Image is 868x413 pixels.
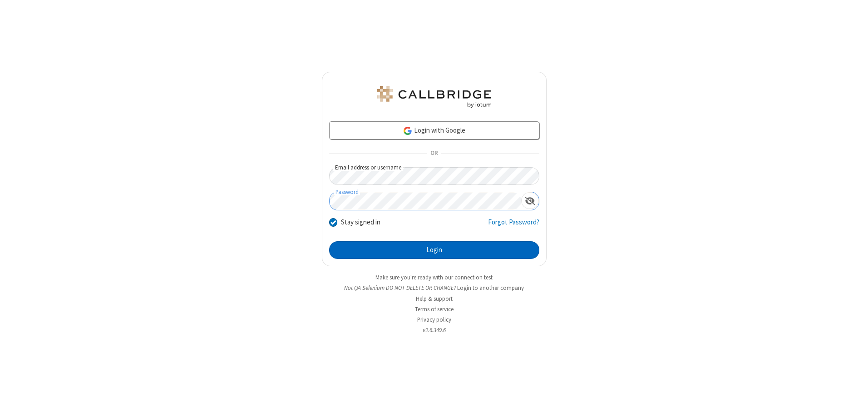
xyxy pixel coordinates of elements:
div: Show password [521,192,539,209]
button: Login to another company [457,284,524,292]
span: OR [427,147,441,160]
input: Email address or username [329,167,539,185]
a: Terms of service [415,305,454,313]
a: Privacy policy [417,316,451,323]
label: Stay signed in [341,217,380,228]
a: Help & support [416,295,453,303]
img: google-icon.png [403,126,413,136]
li: v2.6.349.6 [322,326,547,334]
a: Forgot Password? [488,217,539,234]
img: QA Selenium DO NOT DELETE OR CHANGE [375,86,493,108]
a: Make sure you're ready with our connection test [375,274,493,281]
li: Not QA Selenium DO NOT DELETE OR CHANGE? [322,284,547,292]
button: Login [329,241,539,259]
a: Login with Google [329,121,539,139]
input: Password [330,192,521,210]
